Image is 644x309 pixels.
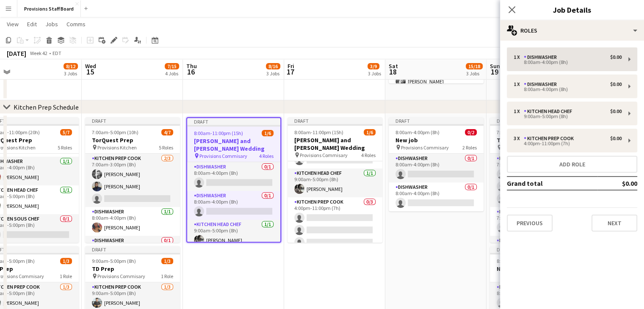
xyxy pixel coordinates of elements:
div: [DATE] [7,49,26,58]
app-card-role: Dishwasher0/2 [490,236,585,277]
app-card-role: Dishwasher0/18:00am-4:00pm (8h) [187,162,280,191]
span: Sun [490,62,500,70]
button: Provisions Staff Board [17,0,81,17]
app-job-card: Draft8:00am-4:00pm (8h)0/2New job Provisions Commisary2 RolesDishwasher0/18:00am-4:00pm (8h) Dish... [389,117,484,211]
span: 8:00am-11:00pm (15h) [294,129,343,135]
span: 9:00am-5:00pm (8h) [92,258,136,264]
a: Comms [63,19,89,30]
app-card-role: Kitchen Head Chef1/19:00am-5:00pm (8h)[PERSON_NAME] [287,168,382,197]
span: 3/9 [368,63,379,69]
a: View [3,19,22,30]
span: 4 Roles [259,153,274,159]
span: 7/15 [165,63,179,69]
span: 16 [185,67,197,77]
span: 15 [84,67,96,77]
div: 3 x [514,135,524,141]
span: 5/7 [60,129,72,135]
app-card-role: Dishwasher0/1 [85,236,180,265]
span: 1 Role [161,273,173,279]
h3: New job [490,265,585,273]
app-card-role: Kitchen Prep Cook2/37:00am-3:00pm (8h)[PERSON_NAME][PERSON_NAME] [85,154,180,207]
div: $0.00 [610,81,622,87]
div: 8:00am-4:00pm (8h) [514,60,622,64]
button: Previous [507,215,553,232]
div: Draft [389,117,484,124]
span: 15/18 [466,63,483,69]
span: 8:00am-4:00pm (8h) [497,258,541,264]
app-card-role: Kitchen Prep Cook0/34:00pm-11:00pm (7h) [287,197,382,251]
span: 1 Role [60,273,72,279]
div: Draft7:00am-5:00pm (10h)4/7TorQuest Prep Provisions Kitchen5 RolesKitchen Prep Cook2/37:00am-3:00... [85,117,180,243]
h3: Job Details [500,4,644,15]
div: Dishwasher [524,81,560,87]
span: Fri [287,62,294,70]
span: Provisions Kitchen [97,144,137,151]
td: Grand total [507,177,597,190]
div: Kitchen Prep Schedule [14,103,79,111]
span: 18 [387,67,398,77]
button: Add role [507,156,637,173]
span: 2 Roles [462,144,477,151]
h3: TorQuest Prep [85,136,180,144]
div: Dishwasher [524,54,560,60]
div: 3 Jobs [266,70,280,77]
div: 3 Jobs [64,70,77,77]
div: Roles [500,20,644,41]
app-job-card: Draft8:00am-11:00pm (15h)1/6[PERSON_NAME] and [PERSON_NAME] Wedding Provisions Commisary4 RolesDi... [186,117,281,243]
div: $0.00 [610,108,622,114]
a: Jobs [42,19,61,30]
app-card-role: Dishwasher0/18:00am-4:00pm (8h) [389,182,484,211]
div: 1 x [514,81,524,87]
span: Provisions Commisary [199,153,247,159]
div: Draft [490,117,585,124]
div: EDT [53,50,61,56]
div: 3 Jobs [466,70,482,77]
span: 5 Roles [58,144,72,151]
span: 17 [286,67,294,77]
span: Sat [389,62,398,70]
div: 1 x [514,54,524,60]
span: 4 Roles [361,152,376,158]
app-card-role: Kitchen Sous Chef0/17:00am-3:00pm (8h) [490,207,585,236]
div: Draft [85,117,180,124]
app-job-card: Draft7:00am-4:00pm (9h)0/6TorQuest Prep Provisions Kitchen3 RolesKitchen Prep Cook0/37:00am-3:00p... [490,117,585,243]
div: 1 x [514,108,524,114]
span: 0/2 [465,129,477,135]
div: Kitchen Prep Cook [524,135,577,141]
div: $0.00 [610,135,622,141]
h3: New job [389,136,484,144]
span: Edit [27,20,37,28]
span: Provisions Commisary [97,273,145,279]
div: Draft [287,117,382,124]
a: Edit [24,19,40,30]
td: $0.00 [597,177,637,190]
span: 8:00am-11:00pm (15h) [194,130,243,136]
div: 4:00pm-11:00pm (7h) [514,141,622,146]
span: 7:00am-5:00pm (10h) [92,129,138,135]
h3: [PERSON_NAME] and [PERSON_NAME] Wedding [287,136,382,152]
div: Draft [187,118,280,125]
span: Week 42 [28,50,49,56]
span: 5 Roles [159,144,173,151]
div: 4 Jobs [165,70,179,77]
app-card-role: Dishwasher1/18:00am-4:00pm (8h)[PERSON_NAME] [85,207,180,236]
span: Provisions Commisary [401,144,449,151]
span: 1/6 [262,130,274,136]
app-card-role: Kitchen Prep Cook0/37:00am-3:00pm (8h) [490,154,585,207]
span: Jobs [45,20,58,28]
span: 4/7 [161,129,173,135]
h3: TD Prep [85,265,180,273]
div: Kitchen Head Chef [524,108,575,114]
span: 8/16 [266,63,280,69]
div: $0.00 [610,54,622,60]
app-job-card: Draft8:00am-11:00pm (15h)1/6[PERSON_NAME] and [PERSON_NAME] Wedding Provisions Commisary4 RolesDi... [287,117,382,243]
span: View [7,20,19,28]
div: Draft [490,246,585,253]
div: 8:00am-4:00pm (8h) [514,87,622,91]
button: Next [591,215,637,232]
span: Wed [85,62,96,70]
app-card-role: Dishwasher0/18:00am-4:00pm (8h) [187,191,280,220]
